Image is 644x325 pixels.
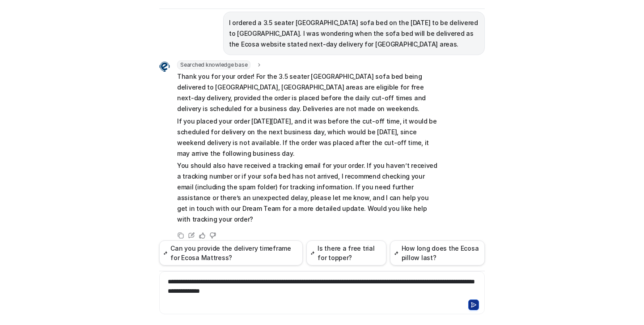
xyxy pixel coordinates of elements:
[390,240,485,265] button: How long does the Ecosa pillow last?
[177,71,439,114] p: Thank you for your order! For the 3.5 seater [GEOGRAPHIC_DATA] sofa bed being delivered to [GEOGR...
[159,240,303,265] button: Can you provide the delivery timeframe for Ecosa Mattress?
[177,160,439,225] p: You should also have received a tracking email for your order. If you haven’t received a tracking...
[159,61,170,72] img: Widget
[306,240,386,265] button: Is there a free trial for topper?
[229,17,479,50] p: I ordered a 3.5 seater [GEOGRAPHIC_DATA] sofa bed on the [DATE] to be delivered to [GEOGRAPHIC_DA...
[177,116,439,159] p: If you placed your order [DATE][DATE], and it was before the cut-off time, it would be scheduled ...
[177,60,250,69] span: Searched knowledge base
